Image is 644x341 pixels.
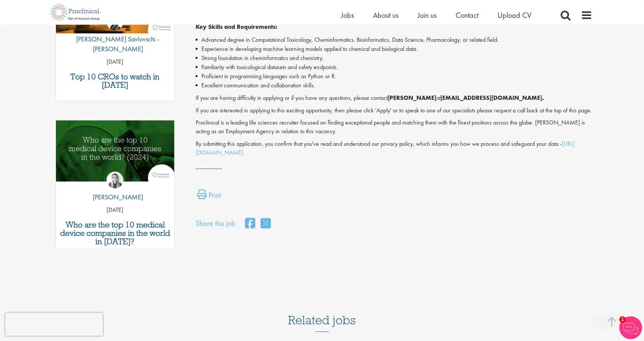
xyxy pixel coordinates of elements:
p: [DATE] [56,58,174,66]
li: Strong foundation in cheminformatics and chemistry. [196,54,593,63]
a: Link to a post [56,120,174,188]
li: Proficient in programming languages such as Python or R. [196,72,593,81]
label: Share this job [196,218,236,229]
span: 1 [619,316,626,323]
p: Proclinical is a leading life sciences recruiter focused on finding exceptional people and matchi... [196,118,593,136]
li: Familiarity with toxicological datasets and safety endpoints. [196,63,593,72]
p: If you are having difficulty in applying or if you have any questions, please contact at [196,94,593,103]
a: Theodora Savlovschi - Wicks [PERSON_NAME] Savlovschi - [PERSON_NAME] [56,14,174,57]
a: Upload CV [497,10,531,20]
h3: Related jobs [288,295,356,332]
a: Jobs [341,10,354,20]
p: [DATE] [56,206,174,215]
iframe: reCAPTCHA [5,313,103,336]
li: Experience in developing machine learning models applied to chemical and biological data. [196,44,593,54]
p: If you are interested in applying to this exciting opportunity, then please click 'Apply' or to s... [196,106,593,115]
li: Advanced degree in Computational Toxicology, Cheminformatics, Bioinformatics, Data Science, Pharm... [196,35,593,44]
a: Hannah Burke [PERSON_NAME] [87,172,143,206]
img: Hannah Burke [107,172,123,188]
a: Who are the top 10 medical device companies in the world in [DATE]? [60,221,171,246]
strong: [EMAIL_ADDRESS][DOMAIN_NAME]. [440,94,544,102]
p: [PERSON_NAME] [87,192,143,202]
strong: Key Skills and Requirements: [196,23,277,31]
a: [URL][DOMAIN_NAME] [196,140,575,156]
a: Contact [456,10,478,20]
a: share on twitter [261,216,271,232]
a: Join us [418,10,437,20]
li: Excellent communication and collaboration skills. [196,81,593,90]
a: Top 10 CROs to watch in [DATE] [60,73,171,89]
a: share on facebook [245,216,255,232]
strong: [PERSON_NAME] [387,94,436,102]
a: Print [197,189,221,205]
p: [PERSON_NAME] Savlovschi - [PERSON_NAME] [56,34,174,54]
img: Top 10 Medical Device Companies 2024 [56,120,174,182]
a: About us [373,10,399,20]
p: By submitting this application, you confirm that you've read and understood our privacy policy, w... [196,140,593,157]
img: Chatbot [619,316,642,339]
